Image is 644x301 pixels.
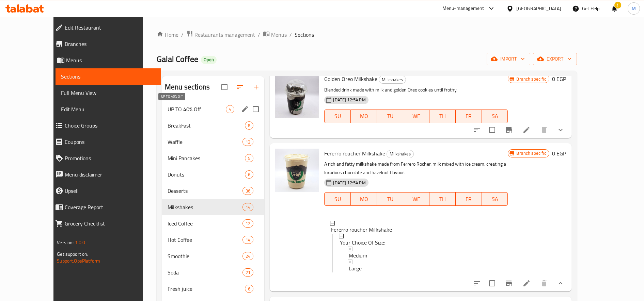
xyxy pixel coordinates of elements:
span: Full Menu View [61,89,156,97]
div: items [242,219,253,228]
span: Milkshakes [387,150,413,158]
span: Donuts [168,170,245,179]
a: Choice Groups [50,117,161,134]
div: Soda21 [162,264,264,281]
span: Menus [271,31,287,39]
div: BreakFast8 [162,117,264,134]
button: sort-choices [469,122,485,138]
span: FR [458,111,479,121]
button: edit [240,104,250,114]
span: Select to update [485,123,499,137]
span: Sort sections [232,79,248,95]
span: Branch specific [514,76,549,82]
div: Open [201,56,217,64]
button: TU [377,192,403,206]
span: 6 [245,286,253,292]
span: BreakFast [168,121,245,130]
span: TH [432,194,453,204]
img: Golden Oreo Milkshake [275,74,319,118]
span: 5 [245,155,253,162]
span: 14 [243,204,253,211]
a: Sections [56,68,161,85]
div: Milkshakes14 [162,199,264,215]
div: items [242,236,253,244]
div: Milkshakes [387,150,414,158]
div: Desserts36 [162,183,264,199]
button: SA [482,192,508,206]
div: Mini Pancakes5 [162,150,264,166]
div: items [226,105,234,113]
span: Sections [295,31,314,39]
span: Open [201,57,217,63]
nav: breadcrumb [157,30,577,39]
span: Mini Pancakes [168,154,245,162]
span: Edit Menu [61,105,156,113]
span: SU [327,111,348,121]
span: Galal Coffee [157,51,198,67]
button: SA [482,110,508,123]
span: Branches [65,40,156,48]
span: UP TO 40% Off [168,105,226,113]
span: 36 [243,188,253,194]
span: Promotions [65,154,156,162]
a: Grocery Checklist [50,215,161,232]
button: Add section [248,79,264,95]
button: delete [536,275,552,291]
span: 8 [245,122,253,129]
span: WE [406,111,427,121]
button: SU [324,110,351,123]
span: Iced Coffee [168,219,242,228]
button: MO [351,110,377,123]
a: Coupons [50,134,161,150]
div: items [242,252,253,260]
a: Menus [50,52,161,68]
h6: 0 EGP [552,149,566,158]
span: Coverage Report [65,203,156,211]
span: Smoothie [168,252,242,260]
span: Edit Restaurant [65,23,156,32]
button: TU [377,110,403,123]
span: 24 [243,253,253,260]
span: Version: [57,238,74,247]
span: [DATE] 12:54 PM [330,180,368,186]
span: Get support on: [57,250,88,258]
span: TH [432,111,453,121]
span: Hot Coffee [168,236,242,244]
span: 1.0.0 [75,238,85,247]
div: items [242,138,253,146]
button: TH [429,110,456,123]
div: Donuts6 [162,166,264,183]
span: 21 [243,269,253,276]
a: Edit menu item [522,279,531,287]
span: Milkshakes [168,203,242,211]
div: items [245,170,253,179]
button: delete [536,122,552,138]
div: Smoothie24 [162,248,264,264]
span: import [492,55,525,63]
button: MO [351,192,377,206]
span: Menus [66,56,156,64]
button: Branch-specific-item [501,275,517,291]
span: 6 [245,171,253,178]
span: Select to update [485,276,499,290]
span: Milkshakes [379,76,406,84]
span: Select all sections [217,80,232,94]
p: Blended drink made with milk and golden Oreo cookies until frothy. [324,86,508,94]
a: Full Menu View [56,85,161,101]
span: Soda [168,268,242,277]
button: show more [552,275,569,291]
a: Edit menu item [522,126,531,134]
span: M [632,5,636,12]
div: Waffle12 [162,134,264,150]
span: 4 [226,106,234,113]
svg: Show Choices [556,126,565,134]
span: Golden Oreo Milkshake [324,74,377,84]
span: Branch specific [514,150,549,156]
span: Choice Groups [65,121,156,130]
span: 14 [243,237,253,243]
div: Fresh juice6 [162,281,264,297]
